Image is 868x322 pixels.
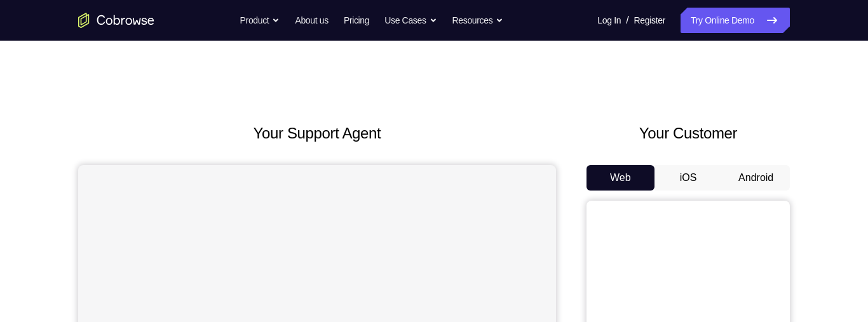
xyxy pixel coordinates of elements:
[452,8,504,33] button: Resources
[240,8,280,33] button: Product
[78,13,154,28] a: Go to the home page
[587,122,790,145] h2: Your Customer
[384,8,437,33] button: Use Cases
[597,8,621,33] a: Log In
[344,8,369,33] a: Pricing
[626,13,628,28] span: /
[78,122,556,145] h2: Your Support Agent
[295,8,328,33] a: About us
[634,8,665,33] a: Register
[681,8,790,33] a: Try Online Demo
[587,165,654,191] button: Web
[722,165,790,191] button: Android
[654,165,722,191] button: iOS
